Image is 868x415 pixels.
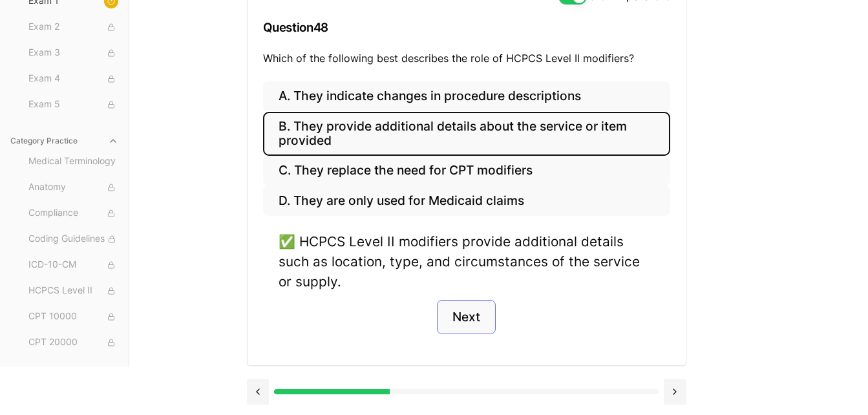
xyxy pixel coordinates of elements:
[263,156,670,186] button: C. They replace the need for CPT modifiers
[28,98,118,112] span: Exam 5
[23,255,123,275] button: ICD-10-CM
[28,284,118,298] span: HCPCS Level II
[23,177,123,198] button: Anatomy
[23,69,123,89] button: Exam 4
[263,81,670,112] button: A. They indicate changes in procedure descriptions
[23,17,123,37] button: Exam 2
[28,72,118,86] span: Exam 4
[28,335,118,350] span: CPT 20000
[23,229,123,250] button: Coding Guidelines
[263,112,670,156] button: B. They provide additional details about the service or item provided
[437,300,496,335] button: Next
[5,131,123,151] button: Category Practice
[279,231,655,292] div: ✅ HCPCS Level II modifiers provide additional details such as location, type, and circumstances o...
[23,281,123,301] button: HCPCS Level II
[23,151,123,172] button: Medical Terminology
[263,186,670,216] button: D. They are only used for Medicaid claims
[23,306,123,327] button: CPT 10000
[28,258,118,272] span: ICD-10-CM
[28,232,118,246] span: Coding Guidelines
[28,46,118,60] span: Exam 3
[23,43,123,63] button: Exam 3
[28,154,118,169] span: Medical Terminology
[23,94,123,115] button: Exam 5
[23,203,123,224] button: Compliance
[23,332,123,353] button: CPT 20000
[28,206,118,220] span: Compliance
[263,8,670,47] h3: Question 48
[28,20,118,34] span: Exam 2
[28,180,118,195] span: Anatomy
[263,50,670,66] p: Which of the following best describes the role of HCPCS Level II modifiers?
[28,310,118,324] span: CPT 10000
